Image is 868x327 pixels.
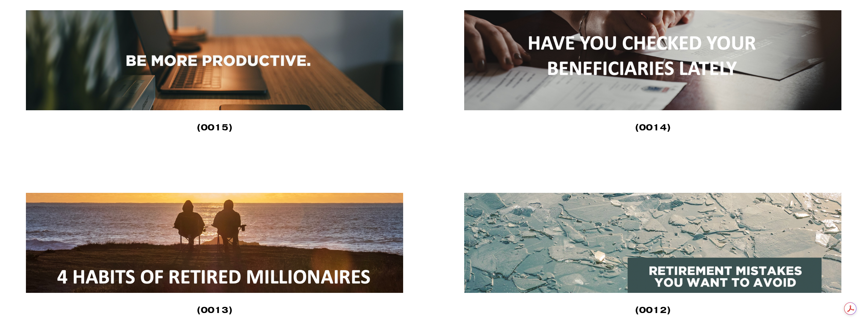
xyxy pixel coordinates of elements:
[197,122,233,133] strong: (0015)
[26,10,404,110] img: Six Tips to Make You More Productive (0015) The other day I had great intentions. I had a list fr...
[464,193,843,293] img: Retirement Mistakes You Want to Avoid (0012) Nobody wants to wake up during retirement and discov...
[26,193,404,293] img: 4 Habits of Retired Millionaires (0013) A million dollars in your retirement is a significant acc...
[635,122,671,133] strong: (0014)
[464,10,843,110] img: Have You Checked your Beneficiaries Lately? (0014) There are three phases to your financial journ...
[197,304,233,316] strong: (0013)
[635,304,671,316] strong: (0012)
